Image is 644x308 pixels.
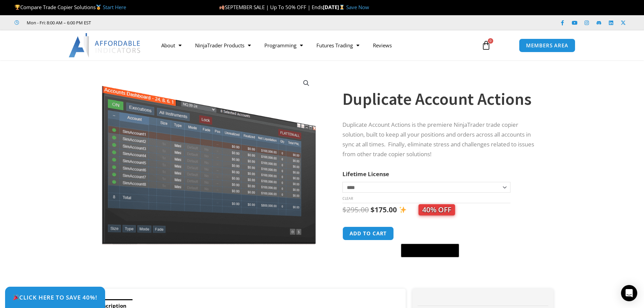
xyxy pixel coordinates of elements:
[25,19,91,27] span: Mon - Fri: 8:00 AM – 6:00 PM EST
[400,226,460,242] iframe: Secure express checkout frame
[419,204,455,215] span: 40% OFF
[342,196,353,201] a: Clear options
[342,120,540,159] p: Duplicate Account Actions is the premiere NinjaTrader trade copier solution, built to keep all yo...
[366,38,399,53] a: Reviews
[371,205,375,214] span: $
[339,5,344,10] img: ⌛
[310,38,366,53] a: Futures Trading
[399,206,406,213] img: ✨
[346,4,369,10] a: Save Now
[5,287,105,308] a: 🎉Click Here to save 40%!
[621,285,637,301] div: Open Intercom Messenger
[300,77,312,89] a: View full-screen image gallery
[323,4,346,10] strong: [DATE]
[219,4,323,10] span: SEPTEMBER SALE | Up To 50% OFF | Ends
[100,19,202,26] iframe: Customer reviews powered by Trustpilot
[371,205,397,214] bdi: 175.00
[13,294,19,300] img: 🎉
[401,244,459,257] button: Buy with GPay
[342,205,369,214] bdi: 295.00
[342,170,389,178] label: Lifetime License
[471,35,501,55] a: 0
[13,294,97,300] span: Click Here to save 40%!
[188,38,258,53] a: NinjaTrader Products
[96,5,101,10] img: 🥇
[103,4,126,10] a: Start Here
[488,38,493,44] span: 0
[69,33,141,57] img: LogoAI | Affordable Indicators – NinjaTrader
[154,38,474,53] nav: Menu
[154,38,188,53] a: About
[342,227,394,240] button: Add to cart
[219,5,224,10] img: 🍂
[519,39,575,52] a: MEMBERS AREA
[342,205,347,214] span: $
[342,87,540,111] h1: Duplicate Account Actions
[342,261,540,267] iframe: PayPal Message 1
[526,43,568,48] span: MEMBERS AREA
[258,38,310,53] a: Programming
[15,4,126,10] span: Compare Trade Copier Solutions
[15,5,20,10] img: 🏆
